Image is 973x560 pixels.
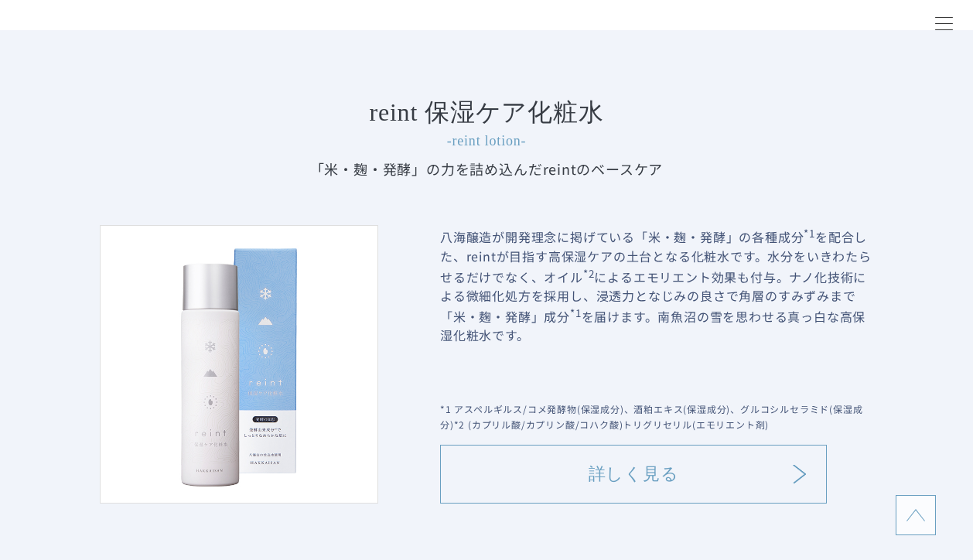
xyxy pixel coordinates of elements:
[440,401,873,432] p: *1 アスペルギルス/コメ発酵物(保湿成分)、酒粕エキス(保湿成分)、グルコシルセラミド(保湿成分)*2 (カプリル酸/カプリン酸/コハク酸)トリグリセリル(エモリエント剤)
[440,445,827,504] a: 詳しく見る
[100,159,873,179] p: 「米・麹・発酵」の力を詰め込んだ reintのベースケア
[100,100,873,151] h4: reint 保湿ケア化粧水
[906,506,925,524] img: topに戻る
[447,133,527,149] span: -reint lotion-
[100,225,378,504] img: 保湿ケア化粧水
[440,225,873,389] p: 八海醸造が開発理念に掲げている「米・麹・発酵」の各種成分 を配合した、reintが目指す高保湿ケアの土台となる化粧水です。水分をいきわたらせるだけでなく、オイル によるエモリエント効果も付与。ナ...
